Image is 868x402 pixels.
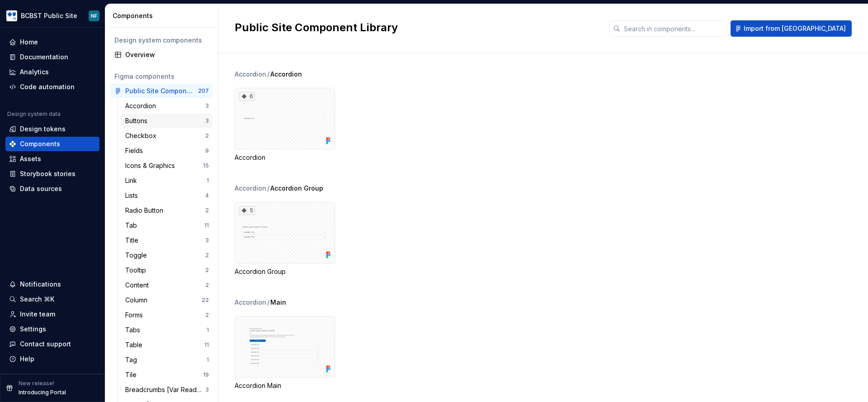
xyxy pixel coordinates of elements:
button: Import from [GEOGRAPHIC_DATA] [731,20,852,37]
a: Invite team [5,307,99,321]
a: Tooltip2 [122,263,212,278]
div: Table [125,340,146,349]
div: 4 [205,192,209,199]
div: Title [125,236,142,245]
a: Data sources [5,182,99,196]
div: Column [125,296,151,305]
a: Checkbox2 [122,129,212,143]
span: Import from [GEOGRAPHIC_DATA] [744,24,846,33]
a: Column22 [122,293,212,307]
div: Design tokens [20,124,66,134]
div: 5 [239,206,255,215]
div: Accordion Group [235,267,335,276]
button: Search ⌘K [5,292,99,306]
a: Fields9 [122,144,212,158]
div: 3 [205,102,209,110]
div: Accordion Main [235,316,335,390]
div: Public Site Component Library [125,86,193,96]
button: Help [5,352,99,366]
div: 2 [205,252,209,259]
h2: Public Site Component Library [235,20,599,35]
div: 1 [207,326,209,334]
a: Toggle2 [122,248,212,263]
a: Tabs1 [122,323,212,337]
div: 22 [202,297,209,304]
div: Tile [125,370,140,379]
div: 6 [239,92,255,101]
div: Icons & Graphics [125,161,179,170]
div: 3 [205,237,209,244]
div: Home [20,38,38,47]
div: Tag [125,355,141,364]
a: Overview [111,48,212,62]
div: Assets [20,154,41,163]
div: Tooltip [125,266,150,275]
div: Search ⌘K [20,295,54,304]
a: Title3 [122,233,212,248]
div: 2 [205,282,209,289]
a: Icons & Graphics15 [122,158,212,173]
span: / [267,184,269,193]
div: Accordion [235,184,266,193]
p: Introducing Portal [19,389,66,396]
div: Overview [125,50,209,59]
a: Table11 [122,338,212,352]
input: Search in components... [620,20,727,37]
a: Assets [5,152,99,166]
div: Tabs [125,325,144,335]
a: Accordion3 [122,99,212,113]
div: 2 [205,207,209,214]
div: Toggle [125,251,151,260]
div: Data sources [20,184,62,193]
div: Accordion [125,101,160,110]
a: Analytics [5,65,99,79]
div: Storybook stories [20,169,75,178]
span: Accordion Group [270,184,323,193]
button: Notifications [5,277,99,292]
span: / [267,70,269,79]
a: Documentation [5,50,99,64]
a: Link1 [122,173,212,188]
div: 2 [205,267,209,274]
div: 2 [205,132,209,139]
div: Invite team [20,310,55,319]
p: New release! [19,380,54,387]
a: Lists4 [122,188,212,203]
div: 19 [203,371,209,378]
div: Lists [125,191,142,200]
div: 15 [203,162,209,169]
div: Settings [20,325,46,334]
div: Notifications [20,280,61,289]
a: Storybook stories [5,167,99,181]
span: / [267,298,269,307]
img: b44e7a6b-69a5-43df-ae42-963d7259159b.png [6,10,17,21]
div: Figma components [114,72,209,81]
a: Design tokens [5,122,99,136]
a: Breadcrumbs [Var Ready]3 [122,383,212,397]
a: Tag1 [122,353,212,367]
div: 207 [198,87,209,95]
div: Components [113,11,214,20]
a: Content2 [122,278,212,292]
div: Checkbox [125,131,160,140]
div: 3 [205,117,209,124]
div: 11 [204,222,209,229]
div: Accordion [235,153,335,162]
div: Analytics [20,67,49,77]
div: Design system data [7,110,61,118]
div: BCBST Public Site [21,11,77,20]
div: Code automation [20,82,75,91]
div: Tab [125,221,141,230]
div: Contact support [20,340,71,349]
div: 5Accordion Group [235,202,335,276]
div: 9 [205,147,209,154]
div: Link [125,176,141,185]
div: 1 [207,177,209,184]
a: Code automation [5,80,99,94]
div: 2 [205,311,209,319]
div: Radio Button [125,206,167,215]
button: Contact support [5,337,99,351]
div: Content [125,281,152,290]
a: Settings [5,322,99,336]
div: Accordion [235,298,266,307]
